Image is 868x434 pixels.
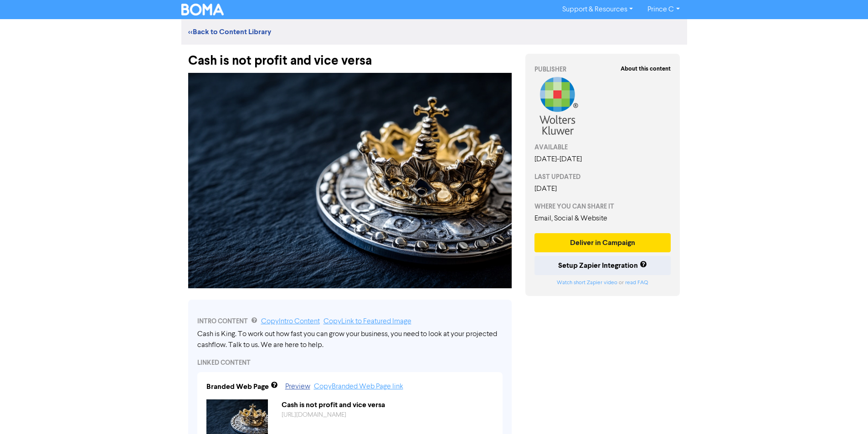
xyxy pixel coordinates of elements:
[188,27,271,36] a: <<Back to Content Library
[206,381,269,392] div: Branded Web Page
[640,2,687,17] a: Prince C
[197,358,503,368] div: LINKED CONTENT
[314,383,403,390] a: Copy Branded Web Page link
[275,399,500,410] div: Cash is not profit and vice versa
[534,213,671,224] div: Email, Social & Website
[534,172,671,182] div: LAST UPDATED
[534,279,671,287] div: or
[285,383,310,390] a: Preview
[324,318,411,325] a: Copy Link to Featured Image
[197,316,503,327] div: INTRO CONTENT
[261,318,320,325] a: Copy Intro Content
[534,233,671,252] button: Deliver in Campaign
[282,412,346,418] a: [URL][DOMAIN_NAME]
[621,65,671,72] strong: About this content
[822,390,868,434] iframe: Chat Widget
[181,4,224,15] img: BOMA Logo
[625,280,648,286] a: read FAQ
[197,329,503,351] div: Cash is King. To work out how fast you can grow your business, you need to look at your projected...
[275,410,500,420] div: https://public2.bomamarketing.com/cp/3CORW7xCRJXWrmvlCgaH8K?sa=EOxpf6Fk
[534,202,671,211] div: WHERE YOU CAN SHARE IT
[534,154,671,165] div: [DATE] - [DATE]
[188,45,512,68] div: Cash is not profit and vice versa
[555,2,640,17] a: Support & Resources
[557,280,617,286] a: Watch short Zapier video
[534,256,671,275] button: Setup Zapier Integration
[534,184,671,194] div: [DATE]
[534,65,671,74] div: PUBLISHER
[534,143,671,152] div: AVAILABLE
